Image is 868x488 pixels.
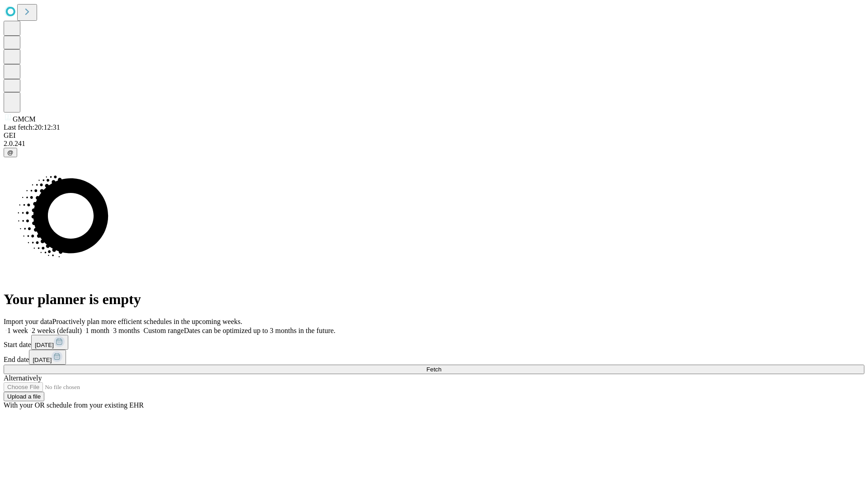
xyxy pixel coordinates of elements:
[4,365,864,374] button: Fetch
[4,350,864,365] div: End date
[426,366,441,373] span: Fetch
[4,140,864,148] div: 2.0.241
[4,374,42,382] span: Alternatively
[7,149,14,156] span: @
[85,327,109,334] span: 1 month
[4,335,864,350] div: Start date
[7,327,28,334] span: 1 week
[31,335,68,350] button: [DATE]
[184,327,335,334] span: Dates can be optimized up to 3 months in the future.
[4,131,864,140] div: GEI
[4,401,144,409] span: With your OR schedule from your existing EHR
[4,392,44,401] button: Upload a file
[4,291,864,308] h1: Your planner is empty
[32,327,82,334] span: 2 weeks (default)
[4,123,60,131] span: Last fetch: 20:12:31
[29,350,66,365] button: [DATE]
[4,148,17,157] button: @
[143,327,184,334] span: Custom range
[113,327,140,334] span: 3 months
[4,318,52,325] span: Import your data
[13,115,36,123] span: GMCM
[35,342,54,348] span: [DATE]
[52,318,242,325] span: Proactively plan more efficient schedules in the upcoming weeks.
[33,357,52,363] span: [DATE]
